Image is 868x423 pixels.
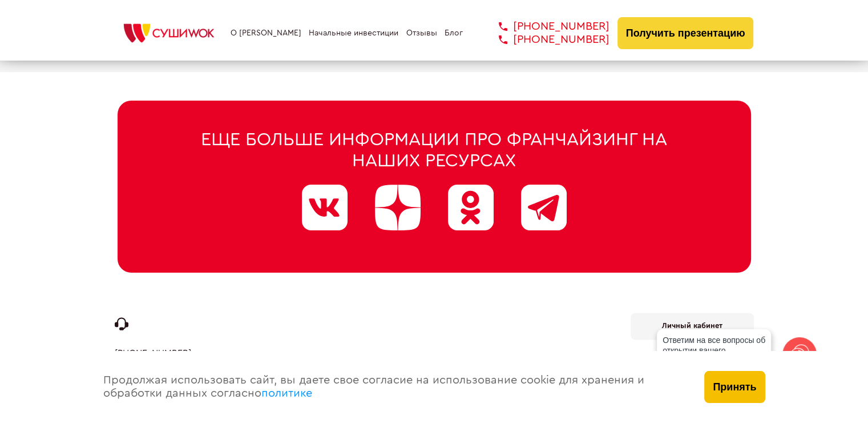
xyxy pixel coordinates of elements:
[115,21,223,46] img: СУШИWOK
[445,29,463,38] a: Блог
[482,33,609,46] a: [PHONE_NUMBER]
[115,348,191,358] a: [PHONE_NUMBER]
[406,29,437,38] a: Отзывы
[631,313,754,340] a: Личный кабинет
[657,329,771,372] div: Ответим на все вопросы об открытии вашего [PERSON_NAME]!
[482,20,609,33] a: [PHONE_NUMBER]
[172,129,697,171] div: Еще больше информации про франчайзинг на наших ресурсах
[231,29,301,38] a: О [PERSON_NAME]
[92,351,693,423] div: Продолжая использовать сайт, вы даете свое согласие на использование cookie для хранения и обрабо...
[704,371,765,403] button: Принять
[617,17,754,49] button: Получить презентацию
[309,29,398,38] a: Начальные инвестиции
[662,322,722,329] b: Личный кабинет
[261,388,312,399] a: политике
